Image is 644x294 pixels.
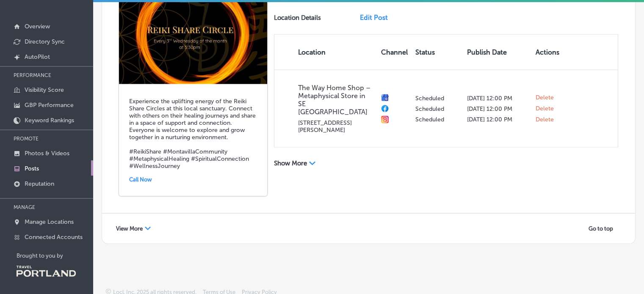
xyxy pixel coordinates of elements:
[25,234,83,241] p: Connected Accounts
[536,116,554,124] span: Delete
[274,159,307,167] p: Show More
[467,95,529,102] p: [DATE] 12:00 PM
[412,35,464,70] th: Status
[17,266,76,277] img: Travel Portland
[25,180,54,187] p: Reputation
[589,225,613,232] span: Go to top
[464,35,532,70] th: Publish Date
[25,117,74,124] p: Keyword Rankings
[415,95,460,102] p: Scheduled
[25,165,39,172] p: Posts
[274,35,378,70] th: Location
[467,105,529,113] p: [DATE] 12:00 PM
[298,84,374,116] p: The Way Home Shop – Metaphysical Store in SE [GEOGRAPHIC_DATA]
[467,116,529,123] p: [DATE] 12:00 PM
[378,35,412,70] th: Channel
[25,53,50,60] p: AutoPilot
[25,86,64,93] p: Visibility Score
[415,105,460,113] p: Scheduled
[25,102,74,109] p: GBP Performance
[536,105,554,113] span: Delete
[415,116,460,123] p: Scheduled
[536,94,554,102] span: Delete
[25,218,74,225] p: Manage Locations
[298,119,374,134] p: [STREET_ADDRESS][PERSON_NAME]
[25,38,65,45] p: Directory Sync
[25,150,69,157] p: Photos & Videos
[116,225,143,232] span: View More
[532,35,563,70] th: Actions
[17,253,93,259] p: Brought to you by
[25,23,50,30] p: Overview
[274,14,321,22] p: Location Details
[360,14,395,22] a: Edit Post
[129,98,257,170] h5: Experience the uplifting energy of the Reiki Share Circles at this local sanctuary. Connect with ...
